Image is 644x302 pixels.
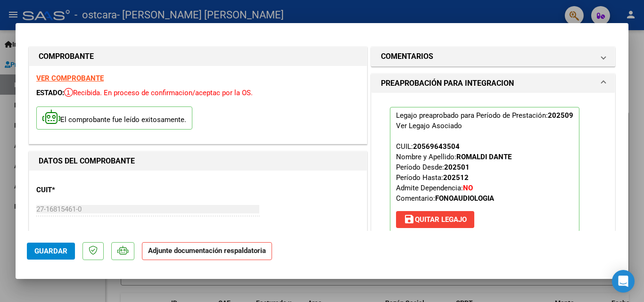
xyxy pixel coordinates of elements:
button: Guardar [27,243,75,260]
strong: ROMALDI DANTE [456,153,512,161]
mat-icon: save [404,213,415,225]
div: 20569643504 [413,141,460,152]
span: Recibida. En proceso de confirmacion/aceptac por la OS. [64,89,253,97]
p: Legajo preaprobado para Período de Prestación: [390,107,579,232]
strong: 202509 [548,111,573,120]
p: CUIT [36,185,133,196]
span: Comentario: [396,194,494,203]
strong: COMPROBANTE [39,52,94,61]
div: PREAPROBACIÓN PARA INTEGRACION [372,93,615,254]
span: Guardar [34,247,67,255]
a: VER COMPROBANTE [36,74,104,82]
strong: 202512 [443,173,469,182]
button: Quitar Legajo [396,211,474,228]
p: El comprobante fue leído exitosamente. [36,106,192,130]
mat-expansion-panel-header: COMENTARIOS [372,47,615,66]
strong: Adjunte documentación respaldatoria [148,246,266,255]
div: Ver Legajo Asociado [396,121,462,131]
div: Open Intercom Messenger [612,270,635,293]
strong: FONOAUDIOLOGIA [435,194,494,203]
strong: 202501 [444,163,470,171]
h1: PREAPROBACIÓN PARA INTEGRACION [381,78,514,89]
mat-expansion-panel-header: PREAPROBACIÓN PARA INTEGRACION [372,74,615,93]
span: CUIL: Nombre y Apellido: Período Desde: Período Hasta: Admite Dependencia: [396,142,512,203]
h1: COMENTARIOS [381,51,433,62]
span: Quitar Legajo [404,215,467,224]
strong: NO [463,184,473,192]
span: ESTADO: [36,89,64,97]
strong: DATOS DEL COMPROBANTE [39,156,135,165]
